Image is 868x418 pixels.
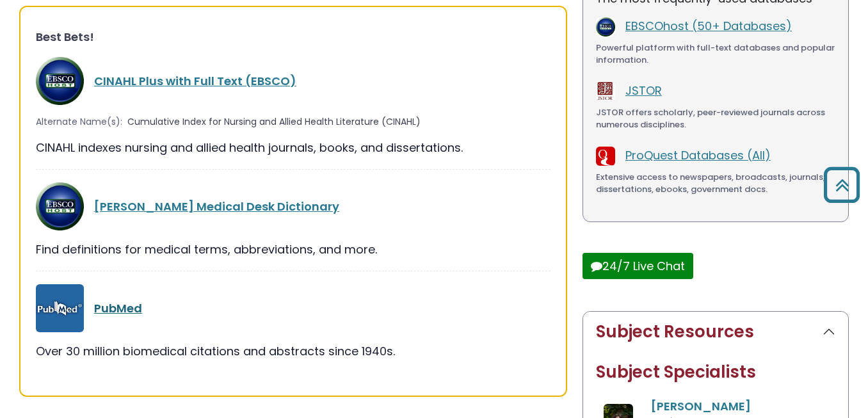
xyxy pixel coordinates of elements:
div: JSTOR offers scholarly, peer-reviewed journals across numerous disciplines. [596,106,835,131]
div: Find definitions for medical terms, abbreviations, and more. [36,241,551,258]
div: Over 30 million biomedical citations and abstracts since 1940s. [36,342,551,360]
a: EBSCOhost (50+ Databases) [625,18,792,34]
div: Extensive access to newspapers, broadcasts, journals, dissertations, ebooks, government docs. [596,171,835,196]
a: CINAHL Plus with Full Text (EBSCO) [94,73,296,89]
h2: Subject Specialists [596,362,835,382]
a: [PERSON_NAME] [651,398,751,414]
button: 24/7 Live Chat [583,253,693,279]
button: Subject Resources [583,312,848,352]
a: JSTOR [625,83,662,99]
div: Powerful platform with full-text databases and popular information. [596,42,835,67]
a: PubMed [94,300,142,316]
a: Back to Top [819,173,865,197]
span: Cumulative Index for Nursing and Allied Health Literature (CINAHL) [127,115,421,129]
h3: Best Bets! [36,30,551,44]
span: Alternate Name(s): [36,115,122,129]
a: [PERSON_NAME] Medical Desk Dictionary [94,198,339,214]
div: CINAHL indexes nursing and allied health journals, books, and dissertations. [36,139,551,156]
a: ProQuest Databases (All) [625,147,771,163]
